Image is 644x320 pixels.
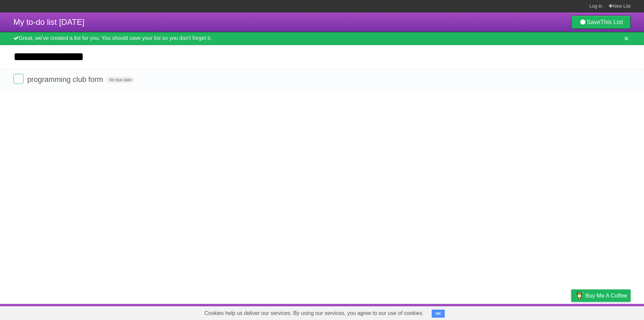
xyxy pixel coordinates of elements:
label: Done [13,74,23,84]
img: Buy me a coffee [575,290,584,301]
span: Cookies help us deliver our services. By using our services, you agree to our use of cookies. [198,307,430,320]
b: This List [600,19,623,26]
span: Buy me a coffee [585,290,627,302]
button: OK [432,310,445,318]
a: Terms [540,306,554,318]
a: SaveThis List [571,15,631,29]
a: Suggest a feature [588,306,631,318]
a: About [482,306,496,318]
span: My to-do list [DATE] [13,17,85,27]
a: Privacy [562,306,580,318]
a: Developers [504,306,531,318]
span: No due date [107,77,134,83]
a: Buy me a coffee [571,289,631,302]
span: programming club form [27,75,105,84]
